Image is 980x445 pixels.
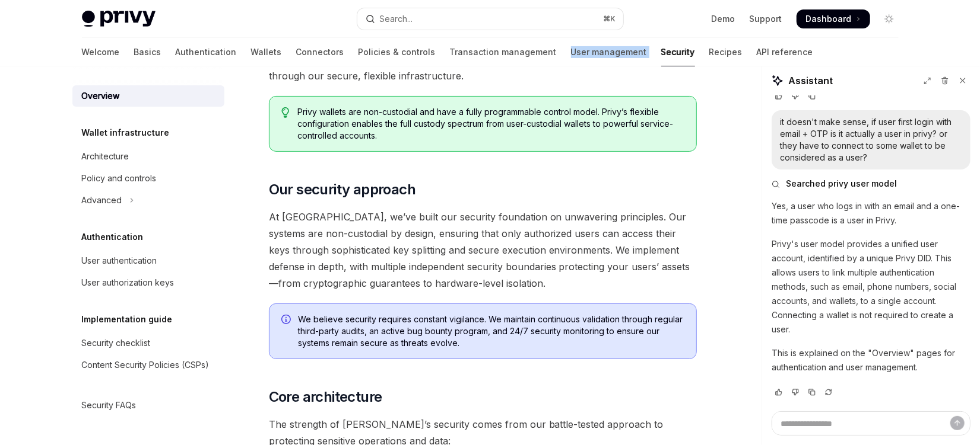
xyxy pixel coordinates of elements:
[772,237,971,337] p: Privy's user model provides a unified user account, identified by a unique Privy DID. This allows...
[176,38,237,66] a: Authentication
[661,38,695,66] a: Security
[82,89,120,103] div: Overview
[72,272,224,293] a: User authorization keys
[82,230,144,244] h5: Authentication
[72,332,224,354] a: Security checklist
[281,107,290,118] svg: Tip
[380,12,413,26] div: Search...
[134,38,161,66] a: Basics
[82,336,151,350] div: Security checklist
[604,14,616,24] span: ⌘ K
[709,38,743,66] a: Recipes
[82,126,170,140] h5: Wallet infrastructure
[359,38,436,66] a: Policies & controls
[772,90,786,102] button: Vote that response was good
[72,190,224,211] button: Toggle Advanced section
[82,358,210,372] div: Content Security Policies (CSPs)
[797,9,870,28] a: Dashboard
[82,312,173,326] h5: Implementation guide
[82,254,157,268] div: User authentication
[82,149,129,164] div: Architecture
[269,209,697,292] span: At [GEOGRAPHIC_DATA], we’ve built our security foundation on unwavering principles. Our systems a...
[822,386,836,398] button: Reload last chat
[750,13,782,25] a: Support
[788,90,803,102] button: Vote that response was not good
[281,315,293,326] svg: Info
[269,388,382,406] span: Core architecture
[757,38,813,66] a: API reference
[788,386,803,398] button: Vote that response was not good
[82,171,157,185] div: Policy and controls
[712,13,735,25] a: Demo
[357,8,623,30] button: Open search
[297,106,684,142] span: Privy wallets are non-custodial and have a fully programmable control model. Privy’s flexible con...
[772,346,971,374] p: This is explained on the "Overview" pages for authentication and user management.
[805,386,819,398] button: Copy chat response
[82,398,137,412] div: Security FAQs
[82,276,175,290] div: User authorization keys
[296,38,344,66] a: Connectors
[880,9,899,28] button: Toggle dark mode
[251,38,282,66] a: Wallets
[82,11,156,27] img: light logo
[772,411,971,436] textarea: Ask a question...
[788,73,833,88] span: Assistant
[298,313,684,349] span: We believe security requires constant vigilance. We maintain continuous validation through regula...
[780,116,962,164] div: it doesn't make sense, if user first login with email + OTP is it actually a user in privy? or th...
[72,250,224,271] a: User authentication
[82,193,122,207] div: Advanced
[82,38,120,66] a: Welcome
[72,168,224,189] a: Policy and controls
[72,395,224,416] a: Security FAQs
[772,386,786,398] button: Vote that response was good
[72,354,224,376] a: Content Security Policies (CSPs)
[806,13,852,25] span: Dashboard
[950,416,965,430] button: Send message
[72,146,224,167] a: Architecture
[72,85,224,107] a: Overview
[772,199,971,228] p: Yes, a user who logs in with an email and a one-time passcode is a user in Privy.
[269,180,416,199] span: Our security approach
[786,178,897,190] span: Searched privy user model
[571,38,647,66] a: User management
[450,38,557,66] a: Transaction management
[805,90,819,102] button: Copy chat response
[772,178,971,190] button: Searched privy user model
